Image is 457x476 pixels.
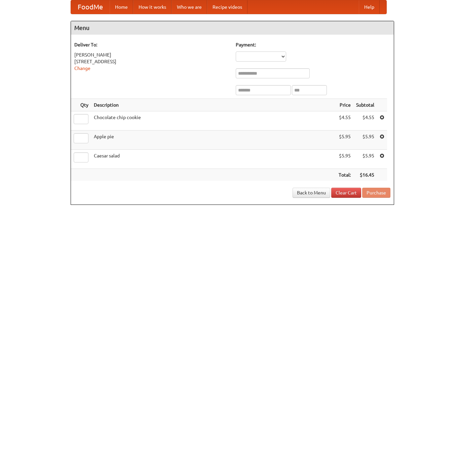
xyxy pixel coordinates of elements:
[91,99,336,111] th: Description
[353,99,377,111] th: Subtotal
[336,99,353,111] th: Price
[91,111,336,131] td: Chocolate chip cookie
[362,188,390,198] button: Purchase
[91,150,336,169] td: Caesar salad
[91,131,336,150] td: Apple pie
[110,0,133,14] a: Home
[74,66,90,71] a: Change
[172,0,207,14] a: Who we are
[71,99,91,111] th: Qty
[336,131,353,150] td: $5.95
[336,169,353,181] th: Total:
[74,58,229,65] div: [STREET_ADDRESS]
[293,188,330,198] a: Back to Menu
[207,0,247,14] a: Recipe videos
[74,51,229,58] div: [PERSON_NAME]
[336,150,353,169] td: $5.95
[236,41,390,48] h5: Payment:
[71,21,394,35] h4: Menu
[353,111,377,131] td: $4.55
[353,169,377,181] th: $16.45
[353,131,377,150] td: $5.95
[336,111,353,131] td: $4.55
[133,0,172,14] a: How it works
[71,0,110,14] a: FoodMe
[353,150,377,169] td: $5.95
[74,41,229,48] h5: Deliver To:
[331,188,361,198] a: Clear Cart
[359,0,380,14] a: Help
